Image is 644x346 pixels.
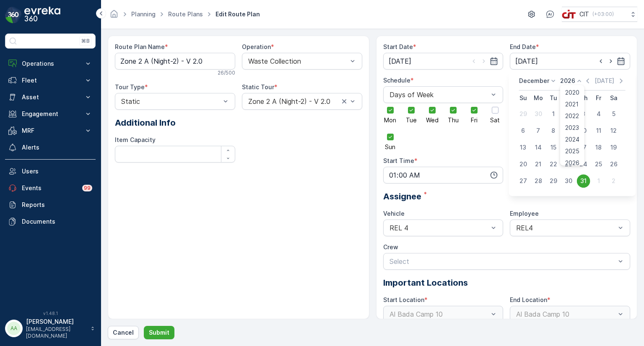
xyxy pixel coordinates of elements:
[5,196,96,213] a: Reports
[490,117,500,123] span: Sat
[517,141,530,154] div: 13
[115,83,145,90] label: Tour Type
[406,117,417,123] span: Tue
[214,10,262,18] span: Edit Route Plan
[562,174,575,188] div: 30
[383,243,398,250] label: Crew
[565,124,579,132] span: 2023
[22,110,79,118] p: Engagement
[5,163,96,180] a: Users
[579,10,589,18] p: CIT
[22,184,77,192] p: Events
[547,158,560,171] div: 22
[113,328,134,337] p: Cancel
[383,296,424,303] label: Start Location
[115,136,156,143] label: Item Capacity
[383,190,421,203] span: Assignee
[242,83,274,90] label: Static Tour
[565,135,579,144] span: 2024
[385,144,395,150] span: Sun
[532,158,545,171] div: 21
[81,38,90,44] p: ⌘B
[26,326,86,339] p: [EMAIL_ADDRESS][DOMAIN_NAME]
[22,217,92,226] p: Documents
[577,158,590,171] div: 24
[5,180,96,196] a: Events99
[577,107,590,121] div: 3
[242,43,271,50] label: Operation
[5,311,96,316] span: v 1.48.1
[5,89,96,106] button: Asset
[5,122,96,139] button: MRF
[531,90,546,106] th: Monday
[218,70,235,76] p: 26 / 500
[562,10,576,19] img: cit-logo_pOk6rL0.png
[562,158,575,171] div: 23
[592,107,605,121] div: 4
[532,174,545,188] div: 28
[383,43,413,50] label: Start Date
[565,147,579,155] span: 2025
[592,124,605,137] div: 11
[516,90,531,106] th: Sunday
[519,77,549,85] p: December
[517,124,530,137] div: 6
[592,158,605,171] div: 25
[546,90,561,106] th: Tuesday
[7,322,21,335] div: AA
[5,139,96,156] a: Alerts
[131,10,156,18] a: Planning
[383,210,405,217] label: Vehicle
[5,55,96,72] button: Operations
[577,124,590,137] div: 10
[577,141,590,154] div: 17
[5,72,96,89] button: Fleet
[592,141,605,154] div: 18
[607,141,621,154] div: 19
[22,127,79,135] p: MRF
[517,174,530,188] div: 27
[22,201,92,209] p: Reports
[607,124,621,137] div: 12
[607,174,621,188] div: 2
[592,11,614,18] p: ( +03:00 )
[22,59,79,68] p: Operations
[562,7,637,22] button: CIT(+03:00)
[547,174,560,188] div: 29
[26,318,86,326] p: [PERSON_NAME]
[383,276,631,289] p: Important Locations
[510,210,539,217] label: Employee
[471,117,478,123] span: Fri
[532,124,545,137] div: 7
[168,10,203,18] a: Route Plans
[383,53,504,70] input: dd/mm/yyyy
[5,7,22,23] img: logo
[591,90,606,106] th: Friday
[24,7,60,23] img: logo_dark-DEwI_e13.png
[547,141,560,154] div: 15
[595,77,614,85] p: [DATE]
[560,77,575,85] p: 2026
[510,43,536,50] label: End Date
[606,90,621,106] th: Saturday
[115,43,165,50] label: Route Plan Name
[517,107,530,121] div: 29
[607,107,621,121] div: 5
[592,174,605,188] div: 1
[517,158,530,171] div: 20
[565,159,579,167] span: 2026
[5,318,96,339] button: AA[PERSON_NAME][EMAIL_ADDRESS][DOMAIN_NAME]
[22,143,92,152] p: Alerts
[83,184,91,192] p: 99
[5,106,96,122] button: Engagement
[149,328,169,337] p: Submit
[448,117,459,123] span: Thu
[532,141,545,154] div: 14
[22,93,79,101] p: Asset
[560,85,584,165] ul: Menu
[383,157,414,164] label: Start Time
[426,117,439,123] span: Wed
[607,158,621,171] div: 26
[22,167,92,176] p: Users
[510,53,630,70] input: dd/mm/yyyy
